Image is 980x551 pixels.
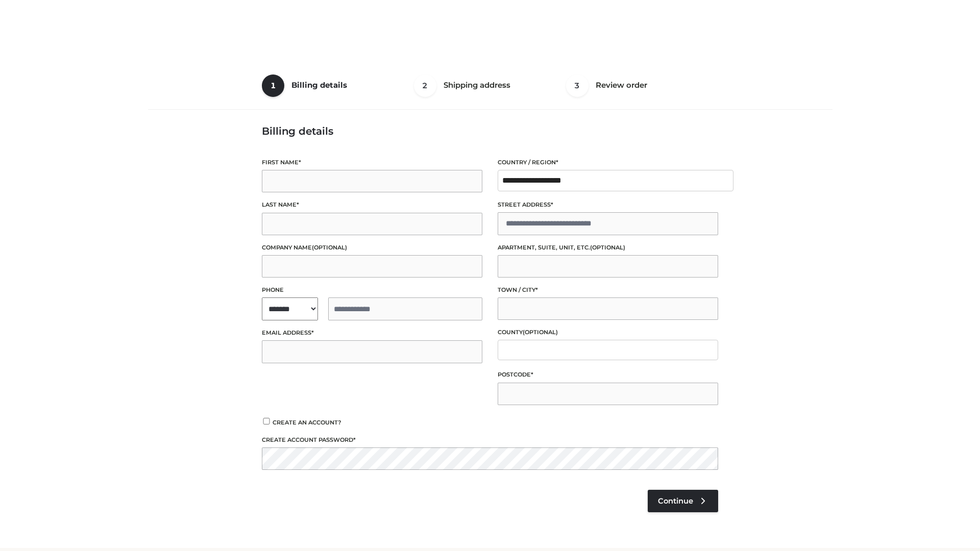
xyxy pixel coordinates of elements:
label: Street address [498,200,718,210]
span: 3 [566,74,589,97]
span: Billing details [291,80,347,90]
label: First name [262,158,482,167]
label: Postcode [498,370,718,380]
span: Review order [596,80,647,90]
span: (optional) [523,329,558,336]
label: Create account password [262,435,718,445]
span: Continue [658,496,693,506]
a: Continue [648,490,718,512]
label: Country / Region [498,158,718,167]
span: 1 [262,74,284,97]
span: Create an account? [273,419,341,426]
label: Email address [262,328,482,338]
label: Apartment, suite, unit, etc. [498,243,718,253]
span: (optional) [590,244,625,251]
h3: Billing details [262,125,718,137]
span: 2 [414,74,436,97]
label: Phone [262,285,482,295]
label: County [498,328,718,337]
label: Town / City [498,285,718,295]
label: Last name [262,200,482,210]
span: (optional) [312,244,347,251]
input: Create an account? [262,418,271,424]
label: Company name [262,243,482,253]
span: Shipping address [444,80,510,90]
